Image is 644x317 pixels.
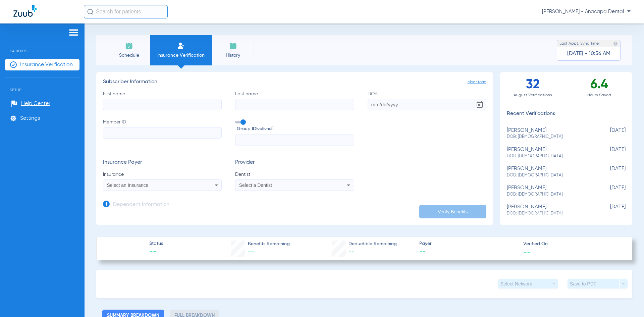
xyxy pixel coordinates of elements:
[592,204,626,216] span: [DATE]
[149,240,163,247] span: Status
[248,249,254,255] span: --
[559,40,600,47] span: Last Appt. Sync Time:
[237,125,354,133] span: Group ID
[592,166,626,178] span: [DATE]
[235,99,354,110] input: Last name
[566,92,632,99] span: Hours Saved
[610,285,644,317] iframe: Chat Widget
[103,127,222,139] input: Member ID
[592,147,626,159] span: [DATE]
[592,185,626,197] span: [DATE]
[419,248,518,256] span: --
[500,92,566,99] span: August Verifications
[507,147,592,159] div: [PERSON_NAME]
[507,172,592,178] span: DOB: [DEMOGRAPHIC_DATA]
[103,159,222,166] h3: Insurance Payer
[613,41,618,46] img: last sync help info
[473,98,486,111] button: Open calendar
[5,39,79,53] span: Patients
[217,52,249,59] span: History
[5,77,79,92] span: Setup
[256,125,273,133] small: (optional)
[523,241,622,248] span: Verified On
[113,202,169,208] h3: Dependent Information
[107,182,149,188] span: Select an Insurance
[11,100,50,107] a: Help Center
[125,42,133,50] img: Schedule
[507,185,592,197] div: [PERSON_NAME]
[87,9,93,15] img: Search Icon
[566,72,632,102] div: 6.4
[368,99,486,110] input: DOBOpen calendar
[507,192,592,198] span: DOB: [DEMOGRAPHIC_DATA]
[500,72,566,102] div: 32
[103,119,222,146] label: Member ID
[507,153,592,159] span: DOB: [DEMOGRAPHIC_DATA]
[368,91,486,110] label: DOB
[235,159,354,166] h3: Provider
[523,248,531,255] span: --
[507,134,592,140] span: DOB: [DEMOGRAPHIC_DATA]
[103,91,222,110] label: First name
[20,115,40,122] span: Settings
[468,79,486,86] span: clear form
[248,241,290,248] span: Benefits Remaining
[348,249,355,255] span: --
[507,204,592,216] div: [PERSON_NAME]
[103,99,222,110] input: First name
[21,100,50,107] span: Help Center
[239,182,272,188] span: Select a Dentist
[20,61,73,68] span: Insurance Verification
[155,52,207,59] span: Insurance Verification
[592,127,626,140] span: [DATE]
[500,111,632,117] h3: Recent Verifications
[348,241,397,248] span: Deductible Remaining
[13,5,37,17] img: Zuub Logo
[507,127,592,140] div: [PERSON_NAME]
[235,91,354,110] label: Last name
[542,8,631,15] span: [PERSON_NAME] - Anacapa Dental
[103,79,486,86] h3: Subscriber Information
[68,29,79,37] img: hamburger-icon
[84,5,168,18] input: Search for patients
[177,42,185,50] img: Manual Insurance Verification
[149,248,163,257] span: --
[235,171,354,178] span: Dentist
[419,240,518,247] span: Payer
[229,42,237,50] img: History
[113,52,145,59] span: Schedule
[103,171,222,178] span: Insurance
[567,50,610,57] span: [DATE] - 10:56 AM
[507,166,592,178] div: [PERSON_NAME]
[419,205,486,218] button: Verify Benefits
